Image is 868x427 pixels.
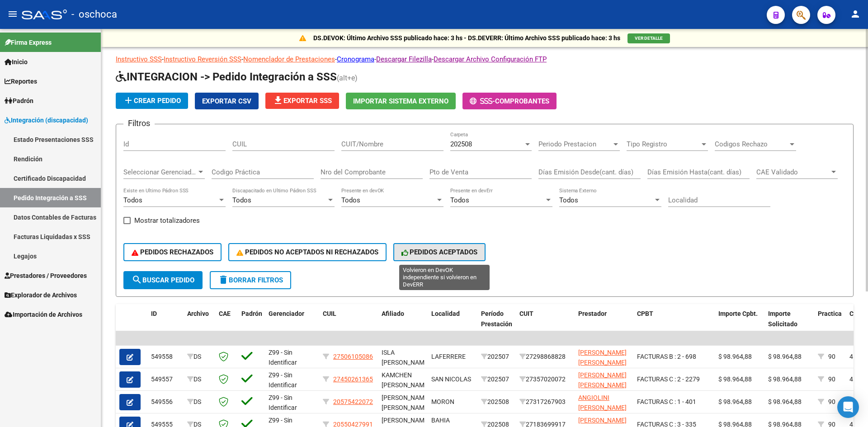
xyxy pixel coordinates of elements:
p: - - - - - [116,54,854,64]
span: CUIL [323,310,336,317]
p: DS.DEVOK: Último Archivo SSS publicado hace: 3 hs - DS.DEVERR: Último Archivo SSS publicado hace:... [313,33,620,43]
div: FACTURAS C : 1 - 401 [637,397,711,407]
datatable-header-cell: CUIL [319,304,378,344]
datatable-header-cell: Período Prestación [477,304,516,344]
span: 90 [828,398,835,405]
span: 202508 [450,140,472,148]
a: Instructivo Reversión SSS [164,55,241,63]
span: 27506105086 [333,353,373,360]
span: CPBT [637,310,653,317]
span: CAE [219,310,231,317]
span: Todos [450,196,469,204]
span: 20575422072 [333,398,373,405]
span: PEDIDOS RECHAZADOS [132,248,213,256]
span: [PERSON_NAME] [PERSON_NAME] [578,371,627,389]
mat-icon: add [123,95,134,106]
span: Tipo Registro [627,140,700,148]
span: CAE Validado [756,168,830,176]
datatable-header-cell: Gerenciador [265,304,319,344]
span: Mostrar totalizadores [134,215,200,226]
span: INTEGRACION -> Pedido Integración a SSS [116,70,337,83]
mat-icon: delete [218,274,229,285]
span: Todos [559,196,578,204]
span: [PERSON_NAME] [PERSON_NAME] , - [382,394,430,422]
span: Z99 - Sin Identificar [269,349,297,366]
span: Prestador [578,310,607,317]
span: PEDIDOS NO ACEPTADOS NI RECHAZADOS [236,248,378,256]
span: CUIT [519,310,533,317]
span: 4 [849,353,853,360]
datatable-header-cell: Importe Cpbt. [715,304,764,344]
span: Borrar Filtros [218,276,283,284]
div: 202507 [481,374,512,385]
datatable-header-cell: CPBT [633,304,715,344]
datatable-header-cell: Localidad [428,304,477,344]
span: Z99 - Sin Identificar [269,394,297,412]
a: Descargar Archivo Configuración FTP [434,55,547,63]
span: LAFERRERE [431,353,466,360]
span: MORON [431,398,454,405]
span: Crear Pedido [123,97,181,105]
button: PEDIDOS RECHAZADOS [123,243,222,261]
span: SAN NICOLAS [431,375,471,383]
span: $ 98.964,88 [718,375,752,383]
a: Cronograma [337,55,374,63]
span: Buscar Pedido [132,276,194,284]
span: 27450261365 [333,375,373,383]
span: $ 98.964,88 [718,398,752,405]
span: Seleccionar Gerenciador [123,168,197,176]
span: [PERSON_NAME] [PERSON_NAME] [578,349,627,366]
datatable-header-cell: Archivo [184,304,215,344]
span: - oschoca [71,5,117,24]
span: Inicio [5,57,28,67]
div: 549558 [151,352,180,362]
span: Afiliado [382,310,404,317]
span: Gerenciador [269,310,304,317]
button: VER DETALLE [627,33,670,43]
span: Integración (discapacidad) [5,115,88,125]
span: $ 98.964,88 [768,398,802,405]
span: Firma Express [5,38,52,47]
button: -Comprobantes [462,93,557,109]
span: VER DETALLE [635,36,663,41]
div: 549557 [151,374,180,385]
span: Comprobantes [495,97,549,105]
button: PEDIDOS ACEPTADOS [393,243,486,261]
span: Practica [818,310,842,317]
div: 202508 [481,397,512,407]
button: Borrar Filtros [210,271,291,289]
datatable-header-cell: Afiliado [378,304,428,344]
span: Período Prestación [481,310,512,328]
span: ISLA [PERSON_NAME] , - [382,349,430,377]
button: Exportar CSV [195,93,259,109]
div: FACTURAS C : 2 - 2279 [637,374,711,385]
span: Reportes [5,76,37,86]
span: Padrón [5,96,33,106]
span: $ 98.964,88 [768,353,802,360]
div: 27298868828 [519,352,571,362]
span: 4 [849,375,853,383]
span: PEDIDOS ACEPTADOS [401,248,478,256]
span: Codigos Rechazo [715,140,788,148]
datatable-header-cell: Prestador [575,304,633,344]
button: Exportar SSS [265,93,339,109]
span: 90 [828,353,835,360]
div: 549556 [151,397,180,407]
datatable-header-cell: Padrón [238,304,265,344]
button: Crear Pedido [116,93,188,109]
datatable-header-cell: CAE [215,304,238,344]
span: Todos [123,196,142,204]
span: Explorador de Archivos [5,290,77,300]
span: Periodo Prestacion [538,140,612,148]
span: Todos [232,196,251,204]
span: Importar Sistema Externo [353,97,448,105]
a: Descargar Filezilla [376,55,432,63]
span: $ 98.964,88 [768,375,802,383]
span: Localidad [431,310,460,317]
div: DS [187,397,212,407]
span: - [470,97,495,105]
div: 202507 [481,352,512,362]
mat-icon: person [850,9,861,19]
span: (alt+e) [337,74,358,82]
mat-icon: file_download [273,95,283,106]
